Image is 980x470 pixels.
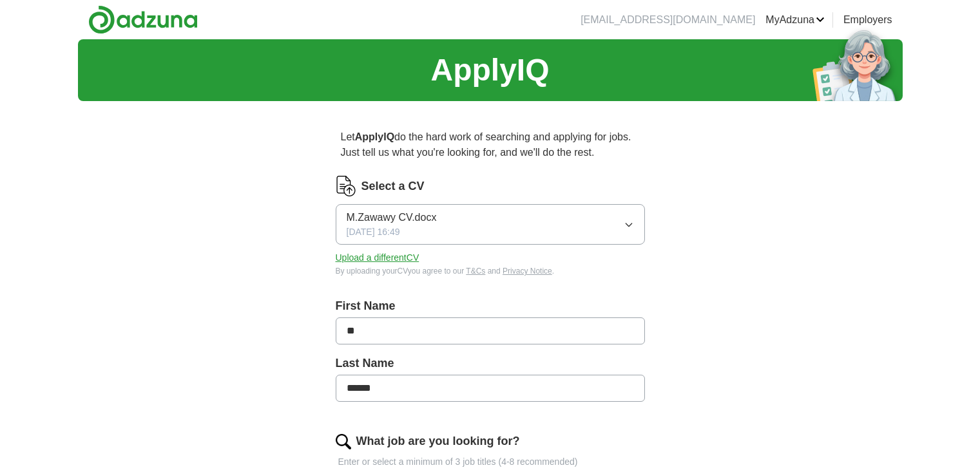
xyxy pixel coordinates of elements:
label: First Name [336,297,645,315]
li: [EMAIL_ADDRESS][DOMAIN_NAME] [581,12,755,28]
p: Let do the hard work of searching and applying for jobs. Just tell us what you're looking for, an... [336,124,645,165]
p: Enter or select a minimum of 3 job titles (4-8 recommended) [336,455,645,469]
img: Adzuna logo [88,5,198,34]
button: M.Zawawy CV.docx[DATE] 16:49 [336,204,645,245]
a: MyAdzuna [765,12,825,28]
label: What job are you looking for? [356,433,520,450]
a: Privacy Notice [503,267,552,276]
img: search.png [336,434,351,449]
span: M.Zawawy CV.docx [347,210,437,225]
h1: ApplyIQ [430,47,549,93]
a: Employers [843,12,892,28]
strong: ApplyIQ [355,131,394,142]
label: Select a CV [361,178,425,195]
span: [DATE] 16:49 [347,225,400,239]
div: By uploading your CV you agree to our and . [336,265,645,277]
label: Last Name [336,355,645,372]
img: CV Icon [336,176,356,196]
a: T&Cs [466,267,485,276]
button: Upload a differentCV [336,251,419,265]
